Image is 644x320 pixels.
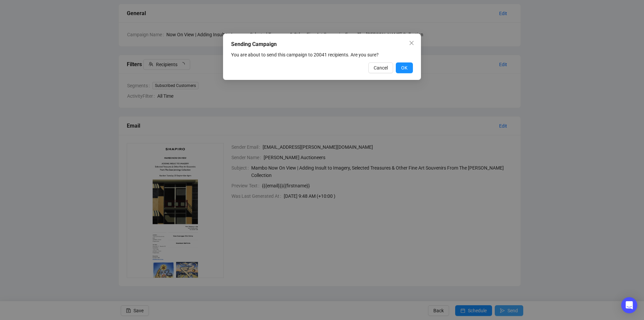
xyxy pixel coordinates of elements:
span: close [409,40,414,46]
button: Cancel [368,62,393,73]
span: OK [401,64,408,72]
div: Sending Campaign [231,40,413,48]
button: Close [406,38,417,48]
div: Open Intercom Messenger [621,297,637,313]
button: OK [396,62,413,73]
span: Cancel [374,64,388,72]
div: You are about to send this campaign to 20041 recipients. Are you sure? [231,51,413,58]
